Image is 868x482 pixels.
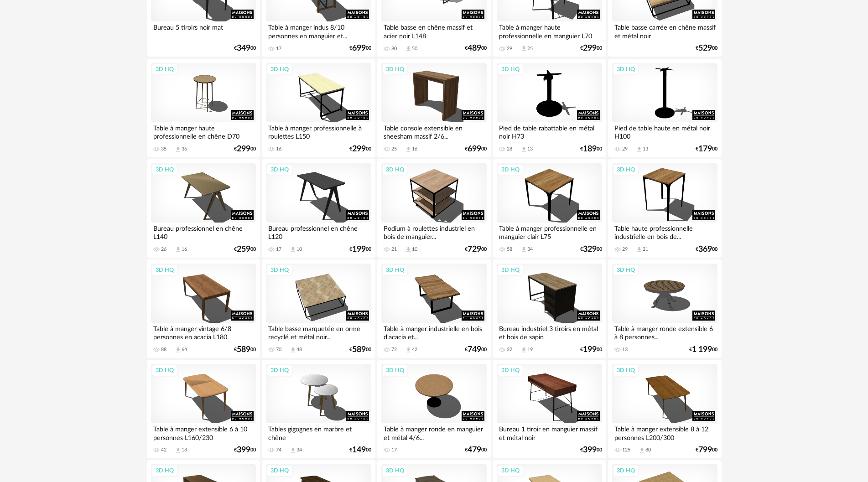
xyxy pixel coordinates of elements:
[507,146,512,152] div: 28
[381,21,486,40] div: Table basse en chêne massif et acier noir L148
[468,246,481,253] span: 729
[237,146,250,152] span: 299
[349,45,371,52] div: € 00
[527,146,533,152] div: 13
[622,347,628,353] div: 13
[405,347,412,353] span: Download icon
[636,146,643,153] span: Download icon
[262,360,375,458] a: 3D HQ Tables gigognes en marbre et chêne 74 Download icon 34 €14900
[613,364,639,376] div: 3D HQ
[382,264,408,276] div: 3D HQ
[352,246,366,253] span: 199
[391,246,397,253] div: 21
[151,21,256,40] div: Bureau 5 tiroirs noir mat
[290,347,296,353] span: Download icon
[266,465,293,477] div: 3D HQ
[290,246,296,253] span: Download icon
[234,447,256,453] div: € 00
[468,146,481,152] span: 699
[352,45,366,52] span: 699
[493,159,606,258] a: 3D HQ Table à manger professionnelle en manguier clair L75 58 Download icon 34 €32900
[382,364,408,376] div: 3D HQ
[405,146,412,153] span: Download icon
[349,347,371,353] div: € 00
[527,246,533,253] div: 34
[412,246,417,253] div: 10
[580,246,602,253] div: € 00
[175,347,182,353] span: Download icon
[234,146,256,152] div: € 00
[583,347,597,353] span: 199
[643,146,648,152] div: 13
[381,122,486,140] div: Table console extensible en sheesham massif 2/6...
[580,45,602,52] div: € 00
[276,146,281,152] div: 16
[175,146,182,153] span: Download icon
[507,46,512,52] div: 29
[151,264,178,276] div: 3D HQ
[696,146,717,152] div: € 00
[412,146,417,152] div: 16
[613,63,639,75] div: 3D HQ
[391,347,397,353] div: 72
[583,246,597,253] span: 329
[234,246,256,253] div: € 00
[468,347,481,353] span: 749
[520,45,527,52] span: Download icon
[468,447,481,453] span: 479
[237,246,250,253] span: 259
[151,223,256,241] div: Bureau professionnel en chêne L140
[468,45,481,52] span: 489
[175,246,182,253] span: Download icon
[497,122,602,140] div: Pied de table rabattable en métal noir H73
[622,146,628,152] div: 29
[266,423,371,441] div: Tables gigognes en marbre et chêne
[497,223,602,241] div: Table à manger professionnelle en manguier clair L75
[296,447,302,453] div: 34
[698,45,712,52] span: 529
[527,46,533,52] div: 25
[151,364,178,376] div: 3D HQ
[151,63,178,75] div: 3D HQ
[497,164,524,176] div: 3D HQ
[497,465,524,477] div: 3D HQ
[583,146,597,152] span: 189
[151,164,178,176] div: 3D HQ
[182,447,187,453] div: 18
[493,59,606,157] a: 3D HQ Pied de table rabattable en métal noir H73 28 Download icon 13 €18900
[405,246,412,253] span: Download icon
[349,447,371,453] div: € 00
[613,264,639,276] div: 3D HQ
[262,259,375,358] a: 3D HQ Table basse marquetée en orme recyclé et métal noir... 70 Download icon 48 €58900
[692,347,712,353] span: 1 199
[266,21,371,40] div: Table à manger indus 8/10 personnes en manguier et...
[161,347,166,353] div: 88
[465,447,487,453] div: € 00
[527,347,533,353] div: 19
[151,323,256,341] div: Table à manger vintage 6/8 personnes en acacia L180
[352,447,366,453] span: 149
[497,423,602,441] div: Bureau 1 tiroir en manguier massif et métal noir
[412,46,417,52] div: 50
[151,122,256,140] div: Table à manger haute professionnelle en chêne D70
[237,45,250,52] span: 349
[696,447,717,453] div: € 00
[266,122,371,140] div: Table à manger professionnelle à roulettes L150
[612,423,717,441] div: Table à manger extensible 8 à 12 personnes L200/300
[276,447,281,453] div: 74
[377,159,490,258] a: 3D HQ Podium à roulettes industriel en bois de manguier... 21 Download icon 10 €72900
[497,364,524,376] div: 3D HQ
[612,323,717,341] div: Table à manger ronde extensible 6 à 8 personnes...
[520,146,527,153] span: Download icon
[266,323,371,341] div: Table basse marquetée en orme recyclé et métal noir...
[262,59,375,157] a: 3D HQ Table à manger professionnelle à roulettes L150 16 €29900
[175,447,182,454] span: Download icon
[465,246,487,253] div: € 00
[266,264,293,276] div: 3D HQ
[580,146,602,152] div: € 00
[405,45,412,52] span: Download icon
[391,46,397,52] div: 80
[352,146,366,152] span: 299
[237,447,250,453] span: 399
[612,122,717,140] div: Pied de table haute en métal noir H100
